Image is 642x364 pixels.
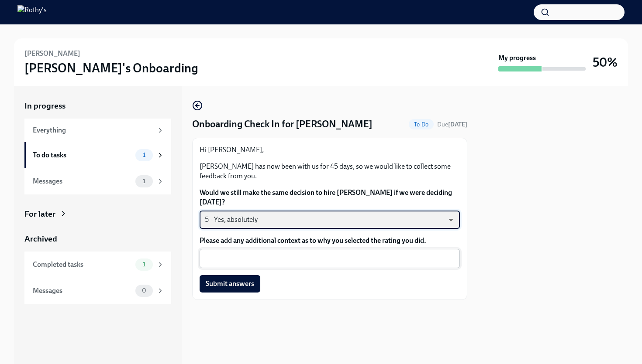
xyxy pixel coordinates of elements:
div: For later [24,208,55,220]
p: [PERSON_NAME] has now been with us for 45 days, so we would like to collect some feedback from you. [200,162,460,181]
a: Archived [24,233,171,245]
span: 1 [138,178,151,184]
div: To do tasks [33,150,132,160]
button: Submit answers [200,275,260,293]
label: Please add any additional context as to why you selected the rating you did. [200,236,460,245]
span: 0 [137,287,152,294]
div: Completed tasks [33,260,132,269]
span: 1 [138,261,151,268]
a: Everything [24,119,171,142]
span: September 25th, 2025 12:00 [437,120,467,129]
h6: [PERSON_NAME] [24,49,80,58]
div: Messages [33,286,132,296]
p: Hi [PERSON_NAME], [200,145,460,155]
span: Due [437,121,467,128]
h4: Onboarding Check In for [PERSON_NAME] [192,118,373,131]
strong: [DATE] [448,121,467,128]
div: 5 - Yes, absolutely [200,211,460,229]
a: Completed tasks1 [24,252,171,278]
label: Would we still make the same decision to hire [PERSON_NAME] if we were deciding [DATE]? [200,188,460,207]
strong: My progress [498,53,536,63]
span: 1 [138,152,151,158]
a: To do tasks1 [24,142,171,168]
a: Messages1 [24,168,171,194]
div: Messages [33,177,132,186]
h3: [PERSON_NAME]'s Onboarding [24,60,198,76]
img: Rothy's [17,5,47,19]
a: Messages0 [24,278,171,304]
a: For later [24,208,171,220]
a: In progress [24,100,171,112]
h3: 50% [593,54,618,70]
span: To Do [409,121,434,128]
div: Everything [33,126,153,135]
span: Submit answers [206,279,254,288]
